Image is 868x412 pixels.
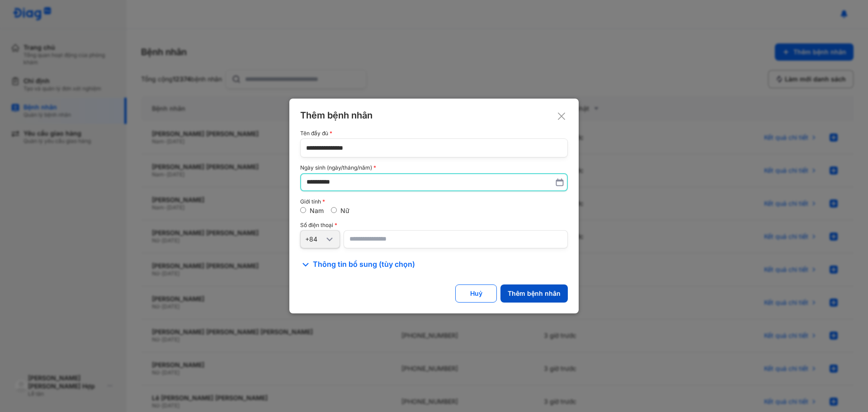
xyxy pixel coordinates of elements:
[300,222,568,228] div: Số điện thoại
[300,109,568,121] div: Thêm bệnh nhân
[305,235,324,243] div: +84
[310,207,324,214] label: Nam
[508,289,561,298] div: Thêm bệnh nhân
[300,130,568,137] div: Tên đầy đủ
[300,199,568,205] div: Giới tính
[300,165,568,171] div: Ngày sinh (ngày/tháng/năm)
[500,284,568,303] button: Thêm bệnh nhân
[340,207,349,214] label: Nữ
[455,284,497,303] button: Huỷ
[313,259,415,270] span: Thông tin bổ sung (tùy chọn)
